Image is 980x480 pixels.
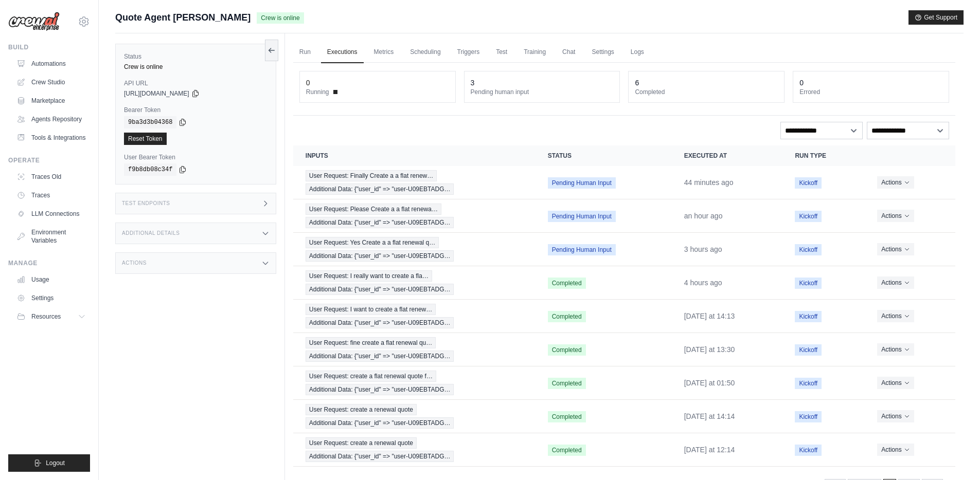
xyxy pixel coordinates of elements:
span: Quote Agent [PERSON_NAME] [115,10,251,25]
span: Kickoff [795,278,822,289]
span: Completed [548,411,586,422]
button: Actions for execution [877,210,914,222]
div: 6 [635,78,639,88]
span: Additional Data: {"user_id" => "user-U09EBTADG… [306,350,454,362]
label: User Bearer Token [124,153,268,161]
time: September 27, 2025 at 13:04 PDT [684,245,722,253]
div: 3 [471,78,475,88]
a: Settings [585,42,620,63]
span: Running [306,88,329,96]
a: Tools & Integrations [12,130,90,146]
span: Additional Data: {"user_id" => "user-U09EBTADG… [306,250,454,262]
a: Reset Token [124,133,167,145]
dt: Pending human input [471,88,614,96]
span: Additional Data: {"user_id" => "user-U09EBTADG… [306,417,454,429]
h3: Additional Details [122,230,180,236]
button: Get Support [908,10,964,25]
span: User Request: create a renewal quote [306,437,417,449]
img: Logo [8,12,60,31]
button: Resources [12,308,90,325]
span: Pending Human Input [548,211,616,222]
time: September 27, 2025 at 15:23 PDT [684,178,734,187]
dt: Completed [635,88,778,96]
th: Executed at [672,145,783,166]
time: September 26, 2025 at 14:13 PDT [684,312,735,320]
span: Kickoff [795,344,822,356]
span: User Request: Finally Create a a flat renew… [306,170,437,181]
a: Agents Repository [12,111,90,127]
a: Triggers [451,42,486,63]
div: Crew is online [124,63,268,71]
label: Status [124,52,268,61]
a: Metrics [368,42,400,63]
a: View execution details for User Request [306,170,523,195]
a: Crew Studio [12,74,90,90]
button: Actions for execution [877,377,914,389]
span: Kickoff [795,244,822,255]
time: September 27, 2025 at 14:59 PDT [684,212,723,220]
a: LLM Connections [12,206,90,222]
a: View execution details for User Request [306,437,523,462]
span: Crew is online [257,12,304,24]
code: f9b8db08c34f [124,163,176,176]
a: View execution details for User Request [306,337,523,362]
button: Actions for execution [877,410,914,422]
span: Kickoff [795,211,822,222]
span: Completed [548,445,586,456]
span: Completed [548,378,586,389]
span: Pending Human Input [548,177,616,189]
time: September 26, 2025 at 13:30 PDT [684,345,735,354]
a: Traces [12,187,90,204]
span: Completed [548,344,586,356]
span: Kickoff [795,445,822,456]
button: Logout [8,454,90,472]
a: View execution details for User Request [306,371,523,395]
span: Additional Data: {"user_id" => "user-U09EBTADG… [306,451,454,462]
a: View execution details for User Request [306,270,523,295]
span: User Request: Please Create a a flat renewa… [306,204,441,215]
a: View execution details for User Request [306,404,523,429]
span: Additional Data: {"user_id" => "user-U09EBTADG… [306,183,454,195]
span: Completed [548,311,586,322]
span: User Request: I really want to create a fla… [306,270,432,282]
label: Bearer Token [124,106,268,114]
div: Manage [8,259,90,267]
span: Logout [46,459,65,467]
th: Status [536,145,672,166]
button: Actions for execution [877,444,914,456]
time: September 25, 2025 at 14:14 PDT [684,412,735,420]
code: 9ba3d3b04368 [124,116,176,128]
a: Executions [321,42,364,63]
div: Build [8,43,90,51]
span: Resources [31,312,61,321]
a: Environment Variables [12,224,90,249]
a: Marketplace [12,93,90,109]
a: Chat [556,42,581,63]
span: User Request: fine create a flat renewal qu… [306,337,436,348]
a: Scheduling [404,42,447,63]
time: September 27, 2025 at 11:45 PDT [684,279,722,287]
span: Kickoff [795,177,822,189]
a: Settings [12,290,90,306]
span: Kickoff [795,378,822,389]
button: Actions for execution [877,343,914,356]
a: Test [490,42,513,63]
span: [URL][DOMAIN_NAME] [124,89,189,98]
div: 0 [306,78,310,88]
span: User Request: create a renewal quote [306,404,417,415]
h3: Actions [122,260,147,266]
span: Additional Data: {"user_id" => "user-U09EBTADG… [306,217,454,228]
div: 0 [799,78,804,88]
iframe: Chat Widget [929,431,980,480]
time: September 26, 2025 at 01:50 PDT [684,379,735,387]
span: User Request: create a flat renewal quote f… [306,371,436,382]
dt: Errored [799,88,942,96]
a: Traces Old [12,169,90,185]
a: Run [293,42,317,63]
div: Operate [8,156,90,164]
th: Run Type [782,145,865,166]
button: Actions for execution [877,276,914,289]
span: Additional Data: {"user_id" => "user-U09EBTADG… [306,317,454,328]
span: Additional Data: {"user_id" => "user-U09EBTADG… [306,284,454,295]
a: Training [518,42,552,63]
